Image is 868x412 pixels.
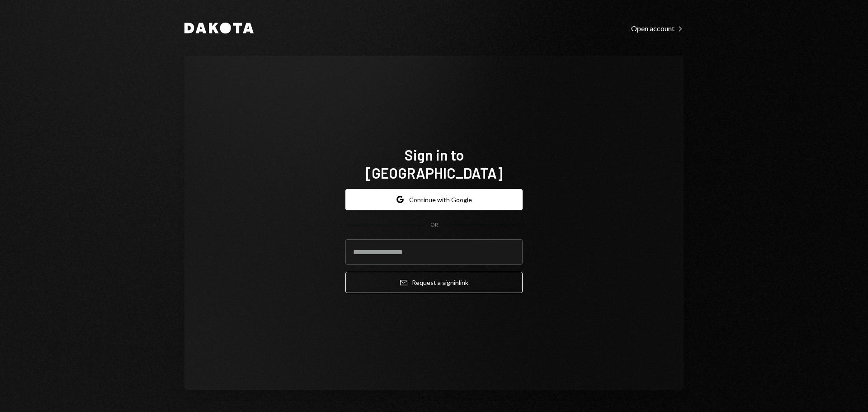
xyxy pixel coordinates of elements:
button: Continue with Google [345,189,523,210]
div: OR [430,221,438,229]
a: Open account [631,23,684,33]
button: Request a signinlink [345,272,523,293]
h1: Sign in to [GEOGRAPHIC_DATA] [345,146,523,182]
div: Open account [631,24,684,33]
